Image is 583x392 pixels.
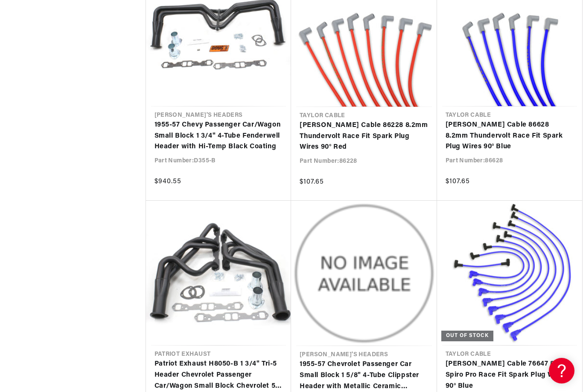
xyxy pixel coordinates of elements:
[154,359,283,392] a: Patriot Exhaust H8050-B 1 3/4" Tri-5 Header Chevrolet Passenger Car/Wagon Small Block Chevrolet 5...
[300,120,429,153] a: [PERSON_NAME] Cable 86228 8.2mm Thundervolt Race Fit Spark Plug Wires 90° Red
[300,359,429,392] a: 1955-57 Chevrolet Passenger Car Small Block 1 5/8" 4-Tube Clippster Header with Metallic Ceramic ...
[446,120,574,153] a: [PERSON_NAME] Cable 86628 8.2mm Thundervolt Race Fit Spark Plug Wires 90° Blue
[154,120,283,153] a: 1955-57 Chevy Passenger Car/Wagon Small Block 1 3/4" 4-Tube Fenderwell Header with Hi-Temp Black ...
[446,359,574,392] a: [PERSON_NAME] Cable 76647 8mm Spiro Pro Race Fit Spark Plug Wires 90° Blue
